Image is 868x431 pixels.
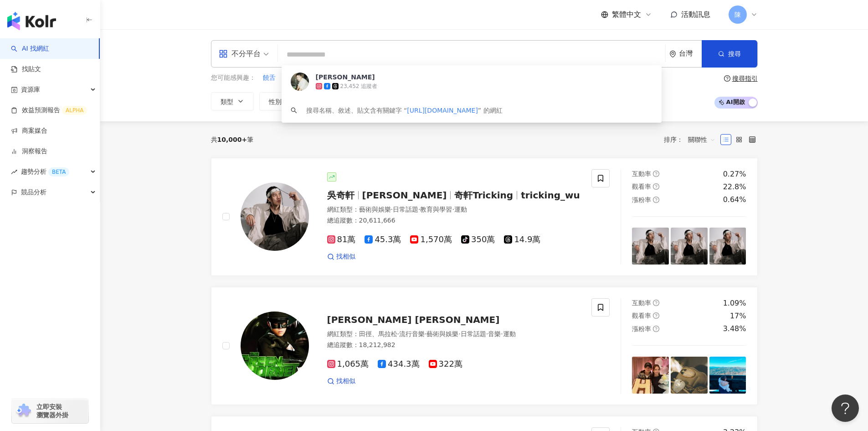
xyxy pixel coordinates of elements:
[327,330,581,339] div: 網紅類型 ：
[486,330,488,338] span: ·
[723,195,746,205] div: 0.64%
[653,171,659,177] span: question-circle
[709,228,746,265] img: post-image
[426,330,458,338] span: 藝術與娛樂
[417,92,466,110] button: 觀看率
[426,98,446,105] span: 觀看率
[734,10,741,20] span: 陳
[362,190,447,201] span: [PERSON_NAME]
[653,312,659,319] span: question-circle
[632,325,651,332] span: 漲粉率
[48,167,69,177] div: BETA
[728,50,741,57] span: 搜尋
[488,330,501,338] span: 音樂
[521,190,580,201] span: tricking_wu
[329,73,396,83] button: [GEOGRAPHIC_DATA]
[671,228,708,265] img: post-image
[393,206,418,213] span: 日常話題
[632,183,651,190] span: 觀看率
[372,98,391,105] span: 互動率
[217,136,247,143] span: 10,000+
[410,235,452,244] span: 1,570萬
[359,206,391,213] span: 藝術與娛樂
[327,341,581,350] div: 總追蹤數 ： 18,212,982
[241,182,309,251] img: KOL Avatar
[653,197,659,203] span: question-circle
[36,403,68,419] span: 立即安裝 瀏覽器外掛
[359,330,397,338] span: 田徑、馬拉松
[723,298,746,308] div: 1.09%
[730,311,746,321] div: 17%
[681,10,710,19] span: 活動訊息
[211,92,254,110] button: 類型
[327,190,354,201] span: 吳奇軒
[653,326,659,332] span: question-circle
[327,314,500,325] span: [PERSON_NAME] [PERSON_NAME]
[259,92,302,110] button: 性別
[632,312,651,319] span: 觀看率
[262,73,276,83] button: 饒舌
[327,216,581,225] div: 總追蹤數 ： 20,611,666
[472,92,540,110] button: 合作費用預估
[327,359,369,369] span: 1,065萬
[308,92,357,110] button: 追蹤數
[723,324,746,334] div: 3.48%
[399,330,425,338] span: 流行音樂
[418,206,420,213] span: ·
[211,287,758,405] a: KOL Avatar[PERSON_NAME] [PERSON_NAME]網紅類型：田徑、馬拉松·流行音樂·藝術與娛樂·日常話題·音樂·運動總追蹤數：18,212,9821,065萬434.3萬...
[221,98,233,105] span: 類型
[7,12,56,30] img: logo
[723,182,746,192] div: 22.8%
[461,330,486,338] span: 日常話題
[21,182,46,203] span: 競品分析
[671,357,708,394] img: post-image
[365,235,401,244] span: 45.3萬
[327,235,356,244] span: 81萬
[11,169,17,175] span: rise
[329,73,396,83] span: [GEOGRAPHIC_DATA]
[458,330,460,338] span: ·
[612,10,641,20] span: 繁體中文
[632,357,669,394] img: post-image
[211,73,256,83] span: 您可能感興趣：
[632,196,651,203] span: 漲粉率
[269,98,282,105] span: 性別
[679,50,702,57] div: 台灣
[336,252,355,261] span: 找相似
[327,252,355,261] a: 找相似
[732,75,758,82] div: 搜尋指引
[362,92,411,110] button: 互動率
[283,73,297,83] button: 搖滾
[219,47,261,61] div: 不分平台
[454,190,513,201] span: 奇軒Tricking
[454,206,467,213] span: 運動
[11,44,49,53] a: searchAI 找網紅
[11,65,41,74] a: 找貼文
[832,395,859,422] iframe: Help Scout Beacon - Open
[211,158,758,276] a: KOL Avatar吳奇軒[PERSON_NAME]奇軒Trickingtricking_wu網紅類型：藝術與娛樂·日常話題·教育與學習·運動總追蹤數：20,611,66681萬45.3萬1,5...
[632,170,651,177] span: 互動率
[723,169,746,179] div: 0.27%
[327,205,581,214] div: 網紅類型 ：
[653,300,659,306] span: question-circle
[653,183,659,190] span: question-circle
[336,377,355,386] span: 找相似
[21,161,69,182] span: 趨勢分析
[219,49,228,58] span: appstore
[632,299,651,306] span: 互動率
[397,330,399,338] span: ·
[211,136,254,143] div: 共 筆
[11,106,87,115] a: 效益預測報告ALPHA
[304,73,322,83] span: Jinlun
[501,330,503,338] span: ·
[481,98,519,105] span: 合作費用預估
[15,404,32,418] img: chrome extension
[452,206,454,213] span: ·
[503,330,516,338] span: 運動
[545,92,600,110] button: 更多篩選
[425,330,426,338] span: ·
[565,98,591,105] span: 更多篩選
[11,147,47,156] a: 洞察報告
